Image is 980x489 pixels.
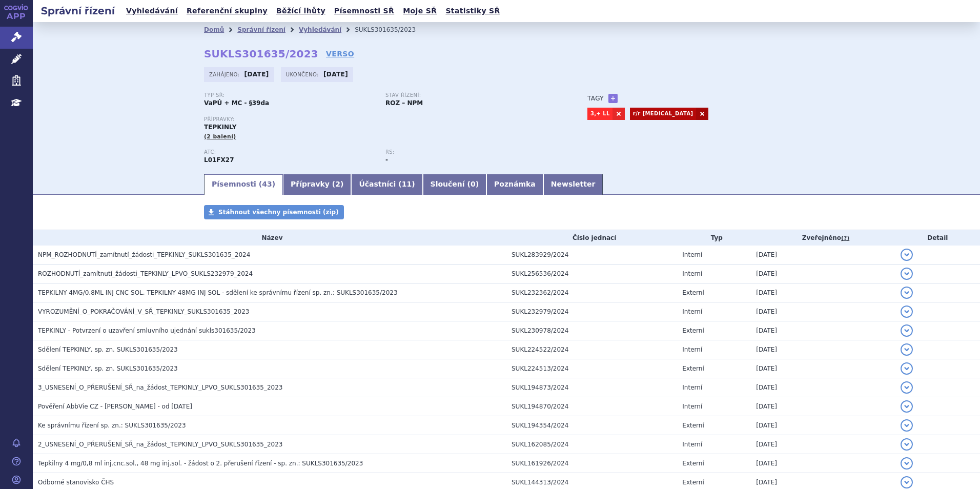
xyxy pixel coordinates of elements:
[38,384,282,391] span: 3_USNESENÍ_O_PŘERUŠENÍ_SŘ_na_žádost_TEPKINLY_LPVO_SUKLS301635_2023
[323,71,348,78] strong: [DATE]
[901,381,913,394] button: detail
[506,378,677,397] td: SUKL194873/2024
[38,479,114,486] span: Odborné stanovisko ČHS
[506,321,677,340] td: SUKL230978/2024
[204,133,236,140] span: (2 balení)
[38,346,178,353] span: Sdělení TEPKINLY, sp. zn. SUKLS301635/2023
[682,270,702,277] span: Interní
[587,108,612,120] a: 3,+ LL
[218,209,339,216] span: Stáhnout všechny písemnosti (zip)
[751,435,895,454] td: [DATE]
[123,4,181,18] a: Vyhledávání
[385,156,388,164] strong: -
[901,400,913,413] button: detail
[38,460,363,467] span: Tepkilny 4 mg/0,8 ml inj.cnc.sol., 48 mg inj.sol. - žádost o 2. přerušení řízení - sp. zn.: SUKLS...
[751,321,895,340] td: [DATE]
[204,124,236,131] span: TEPKINLY
[587,92,604,105] h3: Tagy
[682,289,704,296] span: Externí
[751,340,895,359] td: [DATE]
[901,362,913,375] button: detail
[38,270,253,277] span: ROZHODNUTÍ_zamítnutí_žádosti_TEPKINLY_LPVO_SUKLS232979_2024
[751,302,895,321] td: [DATE]
[38,308,249,315] span: VYROZUMĚNÍ_O_POKRAČOVÁNÍ_V_SŘ_TEPKINLY_SUKLS301635_2023
[901,268,913,280] button: detail
[751,397,895,416] td: [DATE]
[38,251,250,258] span: NPM_ROZHODNUTÍ_zamítnutí_žádosti_TEPKINLY_SUKLS301635_2024
[183,4,271,18] a: Referenční skupiny
[751,230,895,246] th: Zveřejněno
[751,454,895,473] td: [DATE]
[355,22,429,37] li: SUKLS301635/2023
[901,249,913,261] button: detail
[682,251,702,258] span: Interní
[682,422,704,429] span: Externí
[283,174,351,195] a: Přípravky (2)
[506,397,677,416] td: SUKL194870/2024
[751,283,895,302] td: [DATE]
[506,435,677,454] td: SUKL162085/2024
[677,230,751,246] th: Typ
[506,246,677,264] td: SUKL283929/2024
[682,479,704,486] span: Externí
[506,283,677,302] td: SUKL232362/2024
[38,365,178,372] span: Sdělení TEPKINLY, sp. zn. SUKLS301635/2023
[506,340,677,359] td: SUKL224522/2024
[901,457,913,470] button: detail
[682,403,702,410] span: Interní
[244,71,269,78] strong: [DATE]
[506,230,677,246] th: Číslo jednací
[237,26,285,33] a: Správní řízení
[682,384,702,391] span: Interní
[751,264,895,283] td: [DATE]
[682,327,704,334] span: Externí
[204,26,224,33] a: Domů
[385,99,423,107] strong: ROZ – NPM
[385,149,557,155] p: RS:
[682,308,702,315] span: Interní
[273,4,329,18] a: Běžící lhůty
[204,156,234,164] strong: EPKORITAMAB
[901,305,913,318] button: detail
[38,422,186,429] span: Ke správnímu řízení sp. zn.: SUKLS301635/2023
[351,174,422,195] a: Účastníci (11)
[901,438,913,451] button: detail
[608,94,618,103] a: +
[751,378,895,397] td: [DATE]
[895,230,980,246] th: Detail
[751,416,895,435] td: [DATE]
[326,49,354,59] a: VERSO
[299,26,341,33] a: Vyhledávání
[38,441,282,448] span: 2_USNESENÍ_O_PŘERUŠENÍ_SŘ_na_žádost_TEPKINLY_LPVO_SUKLS301635_2023
[204,116,567,123] p: Přípravky:
[901,324,913,337] button: detail
[841,235,849,242] abbr: (?)
[423,174,486,195] a: Sloučení (0)
[506,359,677,378] td: SUKL224513/2024
[286,70,321,78] span: Ukončeno:
[506,264,677,283] td: SUKL256536/2024
[543,174,603,195] a: Newsletter
[262,180,272,188] span: 43
[402,180,412,188] span: 11
[209,70,241,78] span: Zahájeno:
[486,174,543,195] a: Poznámka
[385,92,557,98] p: Stav řízení:
[751,246,895,264] td: [DATE]
[682,346,702,353] span: Interní
[204,174,283,195] a: Písemnosti (43)
[471,180,476,188] span: 0
[38,327,256,334] span: TEPKINLY - Potvrzení o uzavření smluvního ujednání sukls301635/2023
[682,441,702,448] span: Interní
[901,419,913,432] button: detail
[204,205,344,219] a: Stáhnout všechny písemnosti (zip)
[630,108,696,120] a: r/r [MEDICAL_DATA]
[38,403,192,410] span: Pověření AbbVie CZ - Purkertová - od 28.07.2024
[901,476,913,488] button: detail
[506,416,677,435] td: SUKL194354/2024
[682,365,704,372] span: Externí
[901,343,913,356] button: detail
[204,92,375,98] p: Typ SŘ:
[38,289,398,296] span: TEPKILNY 4MG/0,8ML INJ CNC SOL, TEPKILNY 48MG INJ SOL - sdělení ke správnímu řízení sp. zn.: SUKL...
[335,180,340,188] span: 2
